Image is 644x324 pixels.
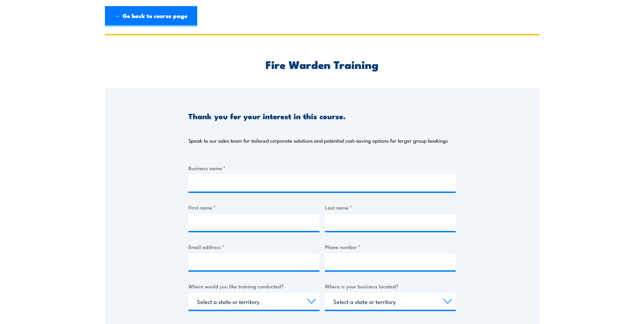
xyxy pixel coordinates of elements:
[325,243,456,251] label: Phone number
[188,243,319,251] label: Email address
[188,164,456,172] label: Business name
[325,203,456,211] label: Last name
[188,137,448,144] p: Speak to our sales team for tailored corporate solutions and potential cost-saving options for la...
[188,282,319,290] label: Where would you like training conducted?
[105,6,197,26] a: ← Go back to course page
[188,203,319,211] label: First name
[325,282,456,290] label: Where is your business located?
[188,59,456,69] h2: Fire Warden Training
[188,112,346,120] h3: Thank you for your interest in this course.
